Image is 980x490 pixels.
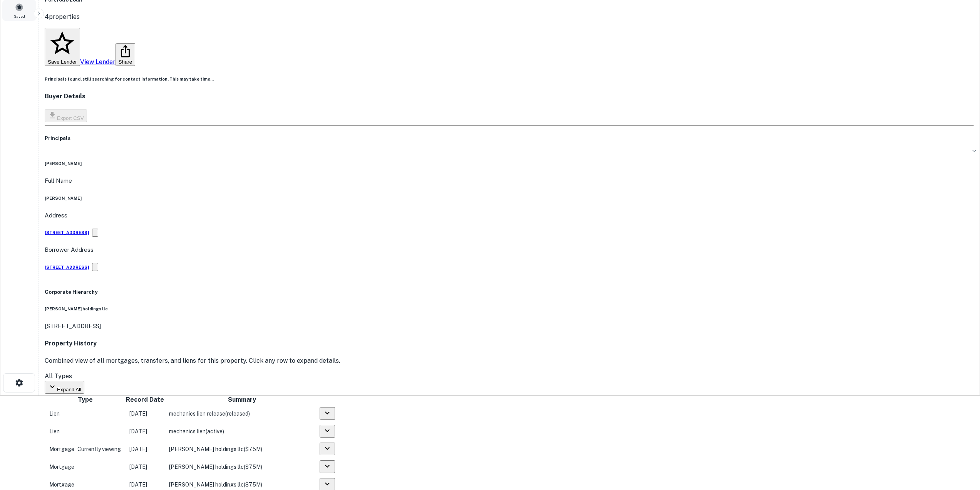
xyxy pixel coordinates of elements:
[320,425,335,438] button: expand row
[49,411,60,417] span: Lien
[45,211,974,220] p: Address
[126,423,164,439] td: [DATE]
[225,411,250,417] span: ( released )
[49,446,74,452] span: Mortgage
[14,13,25,19] span: Saved
[126,441,164,457] td: [DATE]
[169,428,206,434] span: mechanics lien
[45,76,974,82] h6: Principals found, still searching for contact information. This may take time...
[45,28,80,66] button: Save Lender
[77,445,121,453] span: Currently viewing
[80,58,116,65] a: View Lender
[45,381,84,394] button: Expand All
[126,459,164,475] td: [DATE]
[941,428,980,465] iframe: Chat Widget
[45,288,974,296] h5: Corporate Hierarchy
[244,482,262,488] span: ($ 7.5M )
[49,482,74,488] span: Mortgage
[49,464,74,470] span: Mortgage
[45,176,974,185] p: Full Name
[169,482,244,488] span: [PERSON_NAME] holdings llc
[320,443,335,455] button: expand row
[126,395,164,405] th: Record Date
[45,195,974,201] h6: [PERSON_NAME]
[45,395,125,405] th: Type
[45,92,974,101] h4: Buyer Details
[45,12,82,22] p: 4 properties
[45,245,974,254] p: Borrower Address
[49,428,60,434] span: Lien
[45,220,89,245] a: [STREET_ADDRESS]
[92,229,98,237] button: Copy Address
[45,254,89,280] a: [STREET_ADDRESS]
[126,406,164,422] td: [DATE]
[244,464,262,470] span: ($ 7.5M )
[45,109,87,122] button: Export CSV
[320,460,335,473] button: expand row
[169,446,244,452] span: [PERSON_NAME] holdings llc
[92,263,98,271] button: Copy Address
[165,395,318,405] th: Summary
[45,264,89,270] h6: [STREET_ADDRESS]
[45,160,974,167] h6: [PERSON_NAME]
[45,135,974,142] h5: Principals
[169,464,244,470] span: [PERSON_NAME] holdings llc
[116,43,136,66] button: Share
[169,411,225,417] span: mechanics lien release
[45,229,89,236] h6: [STREET_ADDRESS]
[45,306,974,312] h6: [PERSON_NAME] holdings llc
[244,446,262,452] span: ($ 7.5M )
[45,372,974,381] div: All Types
[206,428,224,434] span: ( active )
[45,339,974,348] h4: Property History
[320,407,335,420] button: expand row
[45,322,974,331] p: [STREET_ADDRESS]
[45,356,974,365] p: Combined view of all mortgages, transfers, and liens for this property. Click any row to expand d...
